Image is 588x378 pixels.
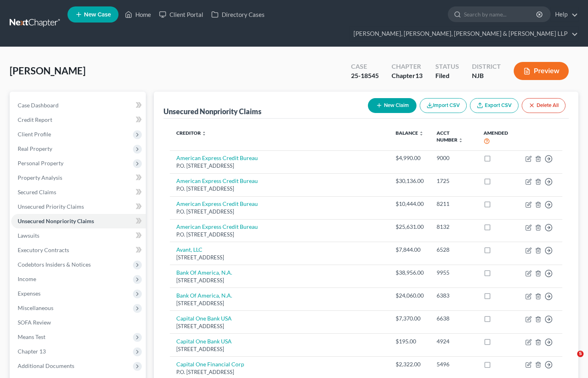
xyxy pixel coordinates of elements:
[435,62,459,71] div: Status
[396,154,424,162] div: $4,990.00
[420,98,467,113] button: Import CSV
[18,218,94,224] span: Unsecured Nonpriority Claims
[11,315,146,330] a: SOFA Review
[176,338,232,345] a: Capital One Bank USA
[207,7,269,22] a: Directory Cases
[176,200,258,207] a: American Express Credit Bureau
[176,185,383,193] div: P.O. [STREET_ADDRESS]
[437,269,471,277] div: 9955
[18,261,91,268] span: Codebtors Insiders & Notices
[18,189,56,195] span: Secured Claims
[18,131,51,138] span: Client Profile
[176,368,383,376] div: P.O. [STREET_ADDRESS]
[11,214,146,228] a: Unsecured Nonpriority Claims
[121,7,155,22] a: Home
[11,185,146,199] a: Secured Claims
[551,7,578,22] a: Help
[176,300,383,307] div: [STREET_ADDRESS]
[18,247,69,253] span: Executory Contracts
[396,360,424,368] div: $2,322.00
[396,269,424,277] div: $38,956.00
[522,98,566,113] button: Delete All
[415,72,423,79] span: 13
[561,351,580,370] iframe: Intercom live chat
[176,323,383,330] div: [STREET_ADDRESS]
[18,203,84,210] span: Unsecured Priority Claims
[392,62,423,71] div: Chapter
[18,304,53,311] span: Miscellaneous
[18,290,41,297] span: Expenses
[11,113,146,127] a: Credit Report
[437,360,471,368] div: 5496
[176,277,383,284] div: [STREET_ADDRESS]
[396,200,424,208] div: $10,444.00
[11,228,146,243] a: Lawsuits
[437,200,471,208] div: 8211
[18,232,39,239] span: Lawsuits
[176,361,244,368] a: Capital One Financial Corp
[396,177,424,185] div: $30,136.00
[437,337,471,345] div: 4924
[176,345,383,353] div: [STREET_ADDRESS]
[437,246,471,254] div: 6528
[396,314,424,323] div: $7,370.00
[84,12,111,18] span: New Case
[18,319,51,326] span: SOFA Review
[396,246,424,254] div: $7,844.00
[464,7,537,22] input: Search by name...
[437,130,463,143] a: Acct Number unfold_more
[396,223,424,231] div: $25,631.00
[392,71,423,80] div: Chapter
[176,315,232,322] a: Capital One Bank USA
[18,160,63,166] span: Personal Property
[176,208,383,216] div: P.O. [STREET_ADDRESS]
[437,223,471,231] div: 8132
[163,107,261,116] div: Unsecured Nonpriority Claims
[202,131,206,136] i: unfold_more
[18,348,46,355] span: Chapter 13
[176,130,206,136] a: Creditor unfold_more
[470,98,519,113] a: Export CSV
[176,154,258,161] a: American Express Credit Bureau
[396,130,424,136] a: Balance unfold_more
[437,177,471,185] div: 1725
[18,102,59,109] span: Case Dashboard
[472,62,501,71] div: District
[176,269,232,276] a: Bank Of America, N.A.
[458,138,463,143] i: unfold_more
[514,62,569,80] button: Preview
[349,27,578,41] a: [PERSON_NAME], [PERSON_NAME], [PERSON_NAME] & [PERSON_NAME] LLP
[176,231,383,238] div: P.O. [STREET_ADDRESS]
[437,154,471,162] div: 9000
[437,292,471,300] div: 6383
[477,125,519,150] th: Amended
[577,351,584,357] span: 5
[437,314,471,323] div: 6638
[176,177,258,184] a: American Express Credit Bureau
[11,199,146,214] a: Unsecured Priority Claims
[176,254,383,261] div: [STREET_ADDRESS]
[18,116,52,123] span: Credit Report
[11,98,146,113] a: Case Dashboard
[18,362,74,369] span: Additional Documents
[419,131,424,136] i: unfold_more
[176,292,232,299] a: Bank Of America, N.A.
[11,243,146,257] a: Executory Contracts
[176,223,258,230] a: American Express Credit Bureau
[10,65,86,76] span: [PERSON_NAME]
[18,174,62,181] span: Property Analysis
[11,171,146,185] a: Property Analysis
[396,337,424,345] div: $195.00
[176,246,202,253] a: Avant, LLC
[351,71,379,80] div: 25-18545
[472,71,501,80] div: NJB
[155,7,207,22] a: Client Portal
[351,62,379,71] div: Case
[435,71,459,80] div: Filed
[368,98,416,113] button: New Claim
[18,333,45,340] span: Means Test
[18,145,52,152] span: Real Property
[176,162,383,170] div: P.O. [STREET_ADDRESS]
[18,275,36,282] span: Income
[396,292,424,300] div: $24,060.00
